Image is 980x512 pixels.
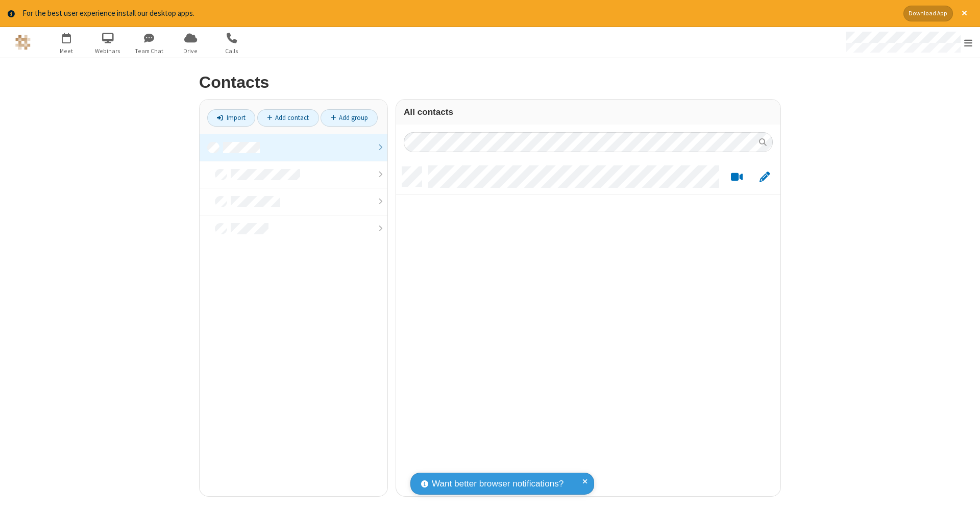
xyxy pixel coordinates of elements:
div: For the best user experience install our desktop apps. [22,8,896,19]
button: Download App [903,6,953,21]
button: Edit [754,170,774,183]
button: Start a video meeting [727,170,747,183]
span: Want better browser notifications? [432,477,563,491]
a: Add group [321,109,378,127]
img: QA Selenium DO NOT DELETE OR CHANGE [15,35,31,50]
h3: All contacts [404,107,773,117]
span: Calls [213,46,251,56]
div: grid [396,160,780,497]
span: Team Chat [130,46,168,56]
span: Meet [47,46,86,56]
span: Webinars [89,46,127,56]
div: Open menu [836,27,980,58]
button: Logo [4,27,42,58]
a: Import [207,109,255,127]
a: Add contact [257,109,319,127]
button: Close alert [957,6,972,21]
span: Drive [171,46,210,56]
h2: Contacts [199,74,781,91]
